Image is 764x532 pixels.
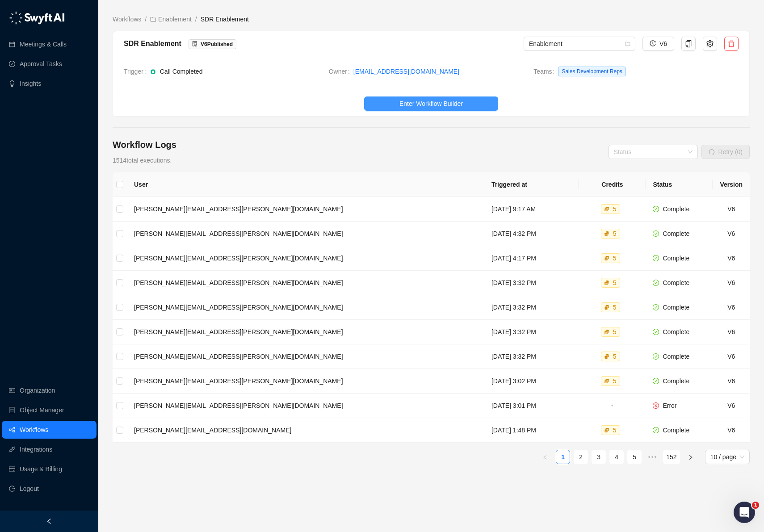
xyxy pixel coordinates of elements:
[329,67,353,76] span: Owner
[484,197,579,222] td: [DATE] 9:17 AM
[127,222,484,246] td: [PERSON_NAME][EMAIL_ADDRESS][PERSON_NAME][DOMAIN_NAME]
[20,401,64,419] a: Object Manager
[529,37,630,50] span: Enablement
[127,295,484,320] td: [PERSON_NAME][EMAIL_ADDRESS][PERSON_NAME][DOMAIN_NAME]
[20,440,52,458] a: Integrations
[701,145,750,159] button: Retry (0)
[192,41,197,46] span: file-done
[713,172,750,197] th: Version
[20,75,41,92] a: Insights
[663,255,689,262] span: Complete
[127,197,484,222] td: [PERSON_NAME][EMAIL_ADDRESS][PERSON_NAME][DOMAIN_NAME]
[645,450,659,464] span: •••
[642,37,674,51] button: V6
[538,450,552,464] li: Previous Page
[574,450,588,464] li: 2
[484,369,579,394] td: [DATE] 3:02 PM
[113,157,172,164] span: 1514 total executions.
[653,255,659,261] span: check-circle
[353,67,459,76] a: [EMAIL_ADDRESS][DOMAIN_NAME]
[663,450,679,464] a: 152
[727,427,735,434] span: V 6
[728,40,735,47] span: delete
[484,394,579,418] td: [DATE] 3:01 PM
[653,230,659,237] span: check-circle
[484,344,579,369] td: [DATE] 3:32 PM
[663,205,689,213] span: Complete
[653,304,659,310] span: check-circle
[611,278,618,287] div: 5
[111,14,143,24] a: Workflows
[542,455,548,460] span: left
[127,394,484,418] td: [PERSON_NAME][EMAIL_ADDRESS][PERSON_NAME][DOMAIN_NAME]
[484,320,579,344] td: [DATE] 3:32 PM
[628,450,641,464] a: 5
[609,450,624,464] li: 4
[646,172,713,197] th: Status
[201,16,249,23] span: SDR Enablement
[653,206,659,212] span: check-circle
[684,450,698,464] button: right
[727,328,735,335] span: V 6
[20,55,62,73] a: Approval Tasks
[752,502,759,509] span: 1
[611,205,618,214] div: 5
[127,320,484,344] td: [PERSON_NAME][EMAIL_ADDRESS][PERSON_NAME][DOMAIN_NAME]
[611,303,618,312] div: 5
[201,41,233,47] span: V 6 Published
[113,138,176,151] h4: Workflow Logs
[127,344,484,369] td: [PERSON_NAME][EMAIL_ADDRESS][PERSON_NAME][DOMAIN_NAME]
[195,14,197,24] li: /
[727,279,735,286] span: V 6
[727,205,735,213] span: V 6
[46,518,52,524] span: left
[653,378,659,384] span: check-circle
[663,304,689,311] span: Complete
[663,230,689,237] span: Complete
[688,455,693,460] span: right
[127,369,484,394] td: [PERSON_NAME][EMAIL_ADDRESS][PERSON_NAME][DOMAIN_NAME]
[20,381,55,399] a: Organization
[364,96,498,111] button: Enter Workflow Builder
[727,304,735,311] span: V 6
[9,11,65,25] img: logo-05li4sbe.png
[484,271,579,295] td: [DATE] 3:32 PM
[574,450,588,464] a: 2
[663,450,680,464] li: 152
[145,14,147,24] li: /
[684,450,698,464] li: Next Page
[663,353,689,360] span: Complete
[663,427,689,434] span: Complete
[484,222,579,246] td: [DATE] 4:32 PM
[653,280,659,286] span: check-circle
[653,329,659,335] span: check-circle
[653,427,659,433] span: check-circle
[556,450,570,464] a: 1
[127,246,484,271] td: [PERSON_NAME][EMAIL_ADDRESS][PERSON_NAME][DOMAIN_NAME]
[484,172,579,197] th: Triggered at
[579,394,646,418] td: -
[706,40,714,47] span: setting
[9,486,15,492] span: logout
[484,418,579,443] td: [DATE] 1:48 PM
[727,402,735,409] span: V 6
[659,39,667,49] span: V6
[533,67,558,80] span: Teams
[20,480,39,498] span: Logout
[592,450,606,464] li: 3
[611,426,618,435] div: 5
[727,353,735,360] span: V 6
[611,327,618,336] div: 5
[705,450,750,464] div: Page Size
[113,96,749,111] a: Enter Workflow Builder
[653,353,659,360] span: check-circle
[558,67,625,76] span: Sales Development Reps
[127,418,484,443] td: [PERSON_NAME][EMAIL_ADDRESS][DOMAIN_NAME]
[399,99,463,109] span: Enter Workflow Builder
[611,377,618,385] div: 5
[685,40,692,47] span: copy
[663,377,689,385] span: Complete
[611,229,618,238] div: 5
[20,421,48,439] a: Workflows
[124,67,150,76] span: Trigger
